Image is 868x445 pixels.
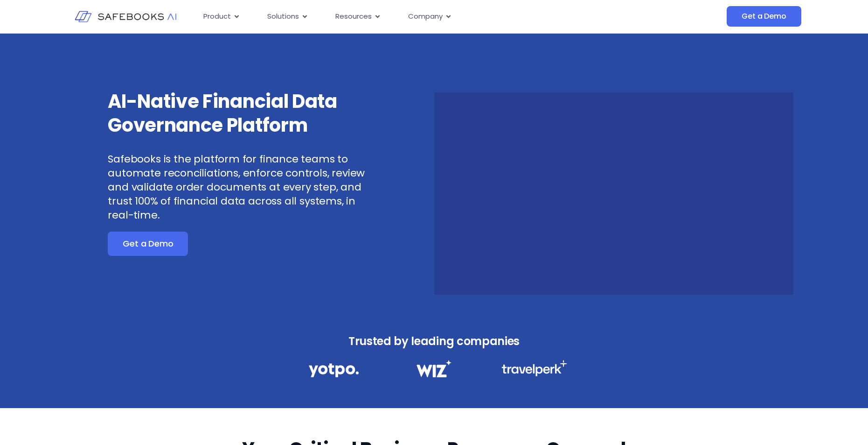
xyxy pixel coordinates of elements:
a: Get a Demo [108,232,188,256]
nav: Menu [196,7,633,26]
h3: Trusted by leading companies [288,332,580,351]
span: Company [408,11,443,22]
h3: AI-Native Financial Data Governance Platform [108,90,377,137]
span: Solutions [267,11,299,22]
span: Resources [335,11,372,22]
img: Financial Data Governance 3 [501,360,567,376]
span: Get a Demo [123,239,173,248]
img: Financial Data Governance 1 [309,360,359,380]
a: Get a Demo [727,6,801,27]
div: Menu Toggle [196,7,633,26]
span: Get a Demo [742,12,786,21]
span: Product [203,11,231,22]
img: Financial Data Governance 2 [412,360,456,377]
p: Safebooks is the platform for finance teams to automate reconciliations, enforce controls, review... [108,152,377,222]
